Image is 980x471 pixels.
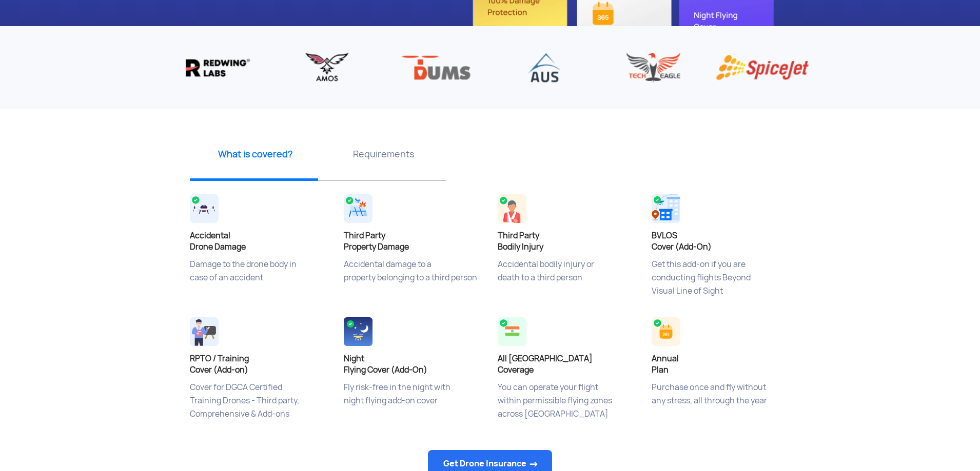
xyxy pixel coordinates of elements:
p: You can operate your flight within permissible flying zones across [GEOGRAPHIC_DATA] [498,381,636,432]
p: Get this add-on if you are conducting flights Beyond Visual Line of Sight [652,258,790,309]
img: Redwing labs [171,52,265,84]
h4: All [GEOGRAPHIC_DATA] Coverage [498,353,636,376]
h4: Night Flying Cover (Add-On) [344,353,482,376]
img: Spice Jet [716,52,809,84]
img: AUS [498,52,591,84]
h4: Accidental Drone Damage [190,230,328,253]
img: AMOS [280,52,374,84]
p: Damage to the drone body in case of an accident [190,258,328,309]
h4: Third Party Bodily Injury [498,230,636,253]
img: Tech Eagle [606,52,700,84]
p: Cover for DGCA Certified Training Drones - Third party, Comprehensive & Add-ons [190,381,328,432]
p: What is covered? [195,148,316,160]
p: Fly risk-free in the night with night flying add-on cover [344,381,482,432]
h4: RPTO / Training Cover (Add-on) [190,353,328,376]
h4: BVLOS Cover (Add-On) [652,230,790,253]
p: Accidental damage to a property belonging to a third person [344,258,482,309]
p: Purchase once and fly without any stress, all through the year [652,381,790,432]
img: DUMS [389,52,482,84]
p: Accidental bodily injury or death to a third person [498,258,636,309]
h4: Third Party Property Damage [344,230,482,253]
h4: Annual Plan [652,353,790,376]
p: Requirements [323,148,444,160]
